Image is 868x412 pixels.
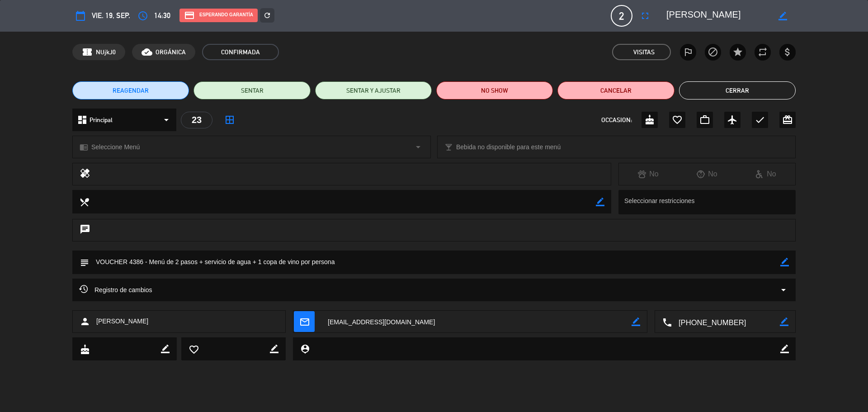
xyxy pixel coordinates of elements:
[778,12,787,20] i: border_color
[619,168,678,180] div: No
[80,168,90,180] i: healing
[156,47,186,57] span: ORGÁNICA
[80,143,88,152] i: chrome_reader_mode
[778,284,789,295] i: arrow_drop_down
[679,81,796,99] button: Cerrar
[755,114,765,125] i: check
[161,114,172,125] i: arrow_drop_down
[96,47,116,57] span: NUjkJ0
[80,316,90,327] i: person
[782,47,793,57] i: attach_money
[780,345,789,353] i: border_color
[270,345,278,353] i: border_color
[596,198,604,206] i: border_color
[557,81,674,99] button: Cancelar
[436,81,553,99] button: NO SHOW
[154,9,170,22] span: 14:30
[300,344,310,354] i: person_pin
[780,317,788,326] i: border_color
[672,114,683,125] i: favorite_border
[640,10,651,21] i: fullscreen
[732,47,743,57] i: star
[413,142,424,152] i: arrow_drop_down
[780,258,789,266] i: border_color
[142,47,152,57] i: cloud_done
[699,114,710,125] i: work_outline
[91,142,140,152] span: Seleccione Menú
[72,8,89,24] button: calendar_today
[224,114,235,125] i: border_all
[113,86,149,95] span: REAGENDAR
[757,47,768,57] i: repeat
[80,344,90,354] i: cake
[189,344,198,354] i: favorite_border
[161,345,170,353] i: border_color
[202,44,279,60] span: CONFIRMADA
[611,5,632,27] span: 2
[444,143,453,152] i: local_bar
[179,9,258,22] div: Esperando garantía
[90,115,113,125] span: Principal
[137,10,148,21] i: access_time
[637,8,653,24] button: fullscreen
[662,317,672,327] i: local_phone
[135,8,151,24] button: access_time
[181,112,212,128] div: 23
[79,257,89,267] i: subject
[79,284,152,295] span: Registro de cambios
[193,81,310,99] button: SENTAR
[315,81,432,99] button: SENTAR Y AJUSTAR
[708,47,718,57] i: block
[77,114,88,125] i: dashboard
[601,115,632,125] span: OCCASION:
[727,114,738,125] i: airplanemode_active
[299,317,309,327] i: mail_outline
[96,316,148,327] span: [PERSON_NAME]
[644,114,655,125] i: cake
[75,10,86,21] i: calendar_today
[92,9,130,22] span: vie. 19, sep.
[633,47,655,57] em: Visitas
[782,114,793,125] i: card_giftcard
[683,47,693,57] i: outlined_flag
[678,168,736,180] div: No
[632,317,640,326] i: border_color
[80,224,90,237] i: chat
[456,142,561,152] span: Bebida no disponible para este menú
[79,197,89,207] i: local_dining
[736,168,795,180] div: No
[82,47,93,57] span: confirmation_number
[72,81,189,99] button: REAGENDAR
[184,10,195,21] i: credit_card
[263,11,271,19] i: refresh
